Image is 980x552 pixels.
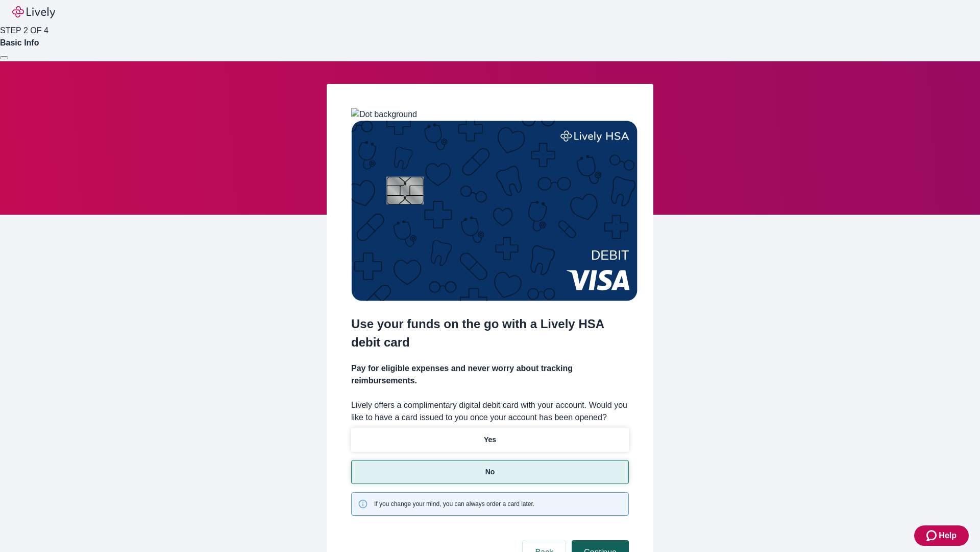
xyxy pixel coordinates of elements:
button: Yes [351,428,629,452]
button: Zendesk support iconHelp [914,525,969,546]
label: Lively offers a complimentary digital debit card with your account. Would you like to have a card... [351,399,629,424]
img: Lively [12,6,55,18]
p: No [485,467,495,477]
svg: Zendesk support icon [926,530,939,542]
p: Yes [484,434,496,445]
img: Debit card [351,121,638,301]
img: Dot background [351,108,417,121]
span: If you change your mind, you can always order a card later. [374,499,534,509]
span: Help [939,530,957,542]
button: No [351,460,629,484]
h4: Pay for eligible expenses and never worry about tracking reimbursements. [351,362,629,387]
h2: Use your funds on the go with a Lively HSA debit card [351,315,629,352]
